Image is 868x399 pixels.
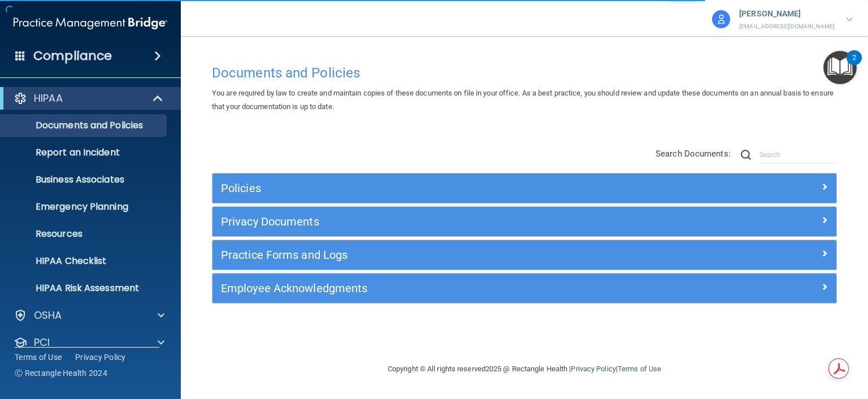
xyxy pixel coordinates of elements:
a: Practice Forms and Logs [221,246,828,264]
a: Terms of Use [618,365,661,373]
div: Copyright © All rights reserved 2025 @ Rectangle Health | | [318,351,731,387]
p: [PERSON_NAME] [739,7,835,21]
button: Open Resource Center, 2 new notifications [823,51,857,84]
img: PMB logo [14,12,167,34]
a: PCI [14,336,164,349]
h5: Practice Forms and Logs [221,249,672,261]
div: 2 [852,58,856,72]
p: [EMAIL_ADDRESS][DOMAIN_NAME] [739,21,835,32]
img: ic-search.3b580494.png [741,150,751,160]
h5: Privacy Documents [221,215,672,228]
p: Documents and Policies [7,120,162,131]
h5: Policies [221,182,672,194]
p: HIPAA [34,92,63,105]
p: HIPAA Checklist [7,255,162,267]
a: Privacy Policy [571,365,615,373]
img: arrow-down.227dba2b.svg [846,18,853,21]
iframe: Drift Widget Chat Controller [673,339,854,383]
h4: Documents and Policies [212,66,837,80]
span: You are required by law to create and maintain copies of these documents on file in your office. ... [212,89,834,111]
input: Search [759,146,837,163]
a: Privacy Documents [221,212,828,231]
a: Terms of Use [15,352,62,363]
p: Emergency Planning [7,201,162,212]
a: OSHA [14,309,164,322]
p: PCI [34,336,50,349]
span: Search Documents: [656,149,731,159]
img: avatar.17b06cb7.svg [712,10,730,28]
a: HIPAA [14,92,164,105]
p: Business Associates [7,174,162,185]
p: HIPAA Risk Assessment [7,283,162,294]
h4: Compliance [33,48,112,64]
span: Ⓒ Rectangle Health 2024 [15,367,107,379]
a: Policies [221,179,828,197]
h5: Employee Acknowledgments [221,282,672,294]
p: Report an Incident [7,147,162,158]
a: Privacy Policy [75,352,126,363]
p: OSHA [34,309,62,322]
a: Employee Acknowledgments [221,279,828,297]
p: Resources [7,228,162,240]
